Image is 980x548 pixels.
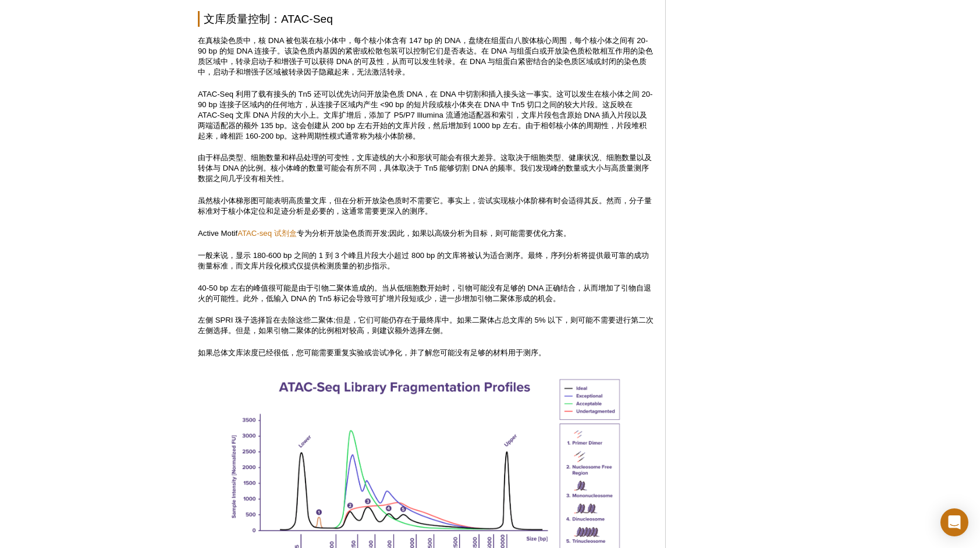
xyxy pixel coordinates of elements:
[198,153,654,184] p: 由于样品类型、细胞数量和样品处理的可变性，文库迹线的大小和形状可能会有很大差异。这取决于细胞类型、健康状况、细胞数量以及转体与 DNA 的比例。核小体峰的数量可能会有所不同，具体取决于 Tn5 ...
[237,229,297,238] a: ATAC-seq 试剂盒
[198,89,654,142] p: ATAC-Seq 利用了载有接头的 Tn5 还可以优先访问开放染色质 DNA，在 DNA 中切割和插入接头这一事实。这可以发生在核小体之间 20-90 bp 连接子区域内的任何地方，从连接子区域...
[198,228,654,239] p: Active Motif 专为分析开放染色质而开发;因此，如果以高级分析为目标，则可能需要优化方案。
[198,11,654,27] h2: 文库质量控制：ATAC-Seq
[198,315,654,336] p: 左侧 SPRI 珠子选择旨在去除这些二聚体;但是，它们可能仍存在于最终库中。如果二聚体占总文库的 5% 以下，则可能不需要进行第二次左侧选择。但是，如果引物二聚体的比例相对较高，则建议额外选择左侧。
[198,250,654,271] p: 一般来说，显示 180-600 bp 之间的 1 到 3 个峰且片段大小超过 800 bp 的文库将被认为适合测序。最终，序列分析将提供最可靠的成功衡量标准，而文库片段化模式仅提供检测质量的初步指示。
[198,36,654,77] p: 在真核染色质中，核 DNA 被包装在核小体中，每个核小体含有 147 bp 的 DNA，盘绕在组蛋白八胺体核心周围，每个核小体之间有 20-90 bp 的短 DNA 连接子。该染色质内基因的紧密...
[198,196,654,217] p: 虽然核小体梯形图可能表明高质量文库，但在分析开放染色质时不需要它。事实上，尝试实现核小体阶梯有时会适得其反。然而，分子量标准对于核小体定位和足迹分析是必要的，这通常需要更深入的测序。
[198,283,654,304] p: 40-50 bp 左右的峰值很可能是由于引物二聚体造成的。当从低细胞数开始时，引物可能没有足够的 DNA 正确结合，从而增加了引物自退火的可能性。此外，低输入 DNA 的 Tn5 标记会导致可扩...
[940,508,968,536] div: Open Intercom Messenger
[198,348,654,358] p: 如果总体文库浓度已经很低，您可能需要重复实验或尝试净化，并了解您可能没有足够的材料用于测序。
